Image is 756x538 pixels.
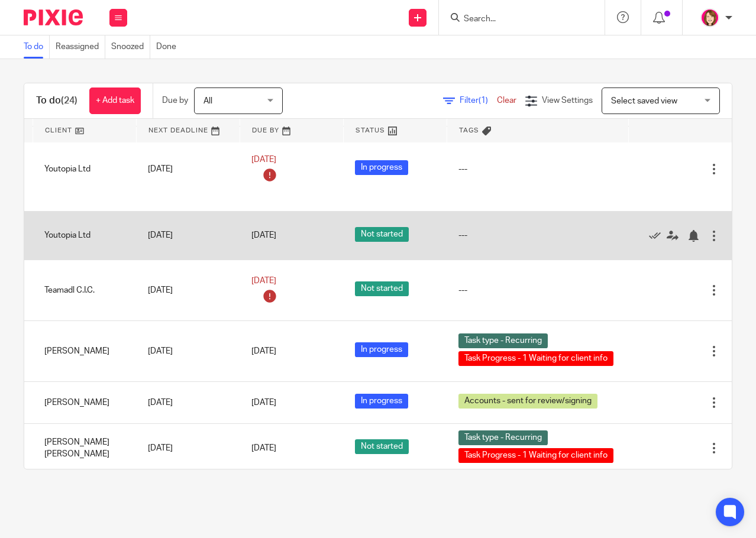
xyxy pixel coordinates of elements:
[111,35,150,59] a: Snoozed
[611,97,677,105] span: Select saved view
[203,97,212,105] span: All
[479,96,488,105] span: (1)
[251,232,276,240] span: [DATE]
[458,351,613,366] span: Task Progress - 1 Waiting for client info
[33,260,136,321] td: Teamadl C.I.C.
[355,160,408,175] span: In progress
[162,95,188,106] p: Due by
[497,96,516,105] a: Clear
[61,96,77,105] span: (24)
[136,381,240,423] td: [DATE]
[33,424,136,472] td: [PERSON_NAME] [PERSON_NAME]
[459,127,479,134] span: Tags
[251,347,276,355] span: [DATE]
[355,394,408,409] span: In progress
[136,424,240,472] td: [DATE]
[458,430,548,445] span: Task type - Recurring
[542,96,593,105] span: View Settings
[355,439,409,454] span: Not started
[251,155,276,164] span: [DATE]
[458,163,616,175] div: ---
[251,398,276,407] span: [DATE]
[458,229,616,241] div: ---
[24,9,83,25] img: Pixie
[355,281,409,296] span: Not started
[700,8,719,27] img: Katherine%20-%20Pink%20cartoon.png
[136,260,240,321] td: [DATE]
[251,444,276,452] span: [DATE]
[458,284,616,296] div: ---
[460,96,497,105] span: Filter
[156,35,182,59] a: Done
[33,320,136,381] td: [PERSON_NAME]
[136,320,240,381] td: [DATE]
[649,229,667,241] a: Mark as done
[89,87,141,114] a: + Add task
[458,394,597,409] span: Accounts - sent for review/signing
[136,127,240,212] td: [DATE]
[458,333,548,348] span: Task type - Recurring
[355,342,408,357] span: In progress
[33,212,136,260] td: Youtopia Ltd
[251,277,276,285] span: [DATE]
[355,227,409,242] span: Not started
[24,35,50,59] a: To do
[56,35,105,59] a: Reassigned
[33,381,136,423] td: [PERSON_NAME]
[458,448,613,463] span: Task Progress - 1 Waiting for client info
[463,14,569,25] input: Search
[136,212,240,260] td: [DATE]
[36,95,77,107] h1: To do
[33,127,136,212] td: Youtopia Ltd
